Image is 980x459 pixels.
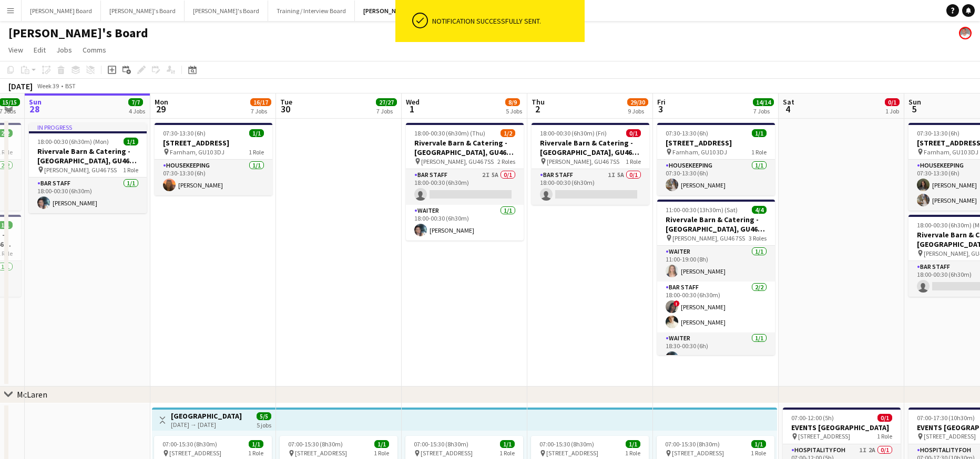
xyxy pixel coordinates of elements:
[8,25,148,41] h1: [PERSON_NAME]'s Board
[17,389,47,400] div: McLaren
[56,45,72,55] span: Jobs
[101,1,185,21] button: [PERSON_NAME]'s Board
[52,43,76,57] a: Jobs
[35,82,61,90] span: Week 39
[78,43,110,57] a: Comms
[355,1,441,21] button: [PERSON_NAME]'s Board
[29,43,50,57] a: Edit
[959,27,972,39] app-user-avatar: Jakub Zalibor
[185,1,268,21] button: [PERSON_NAME]'s Board
[65,82,76,90] div: BST
[4,43,27,57] a: View
[34,45,46,55] span: Edit
[8,45,23,55] span: View
[8,81,33,91] div: [DATE]
[268,1,355,21] button: Training / Interview Board
[83,45,106,55] span: Comms
[22,1,101,21] button: [PERSON_NAME] Board
[432,16,580,26] div: Notification successfully sent.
